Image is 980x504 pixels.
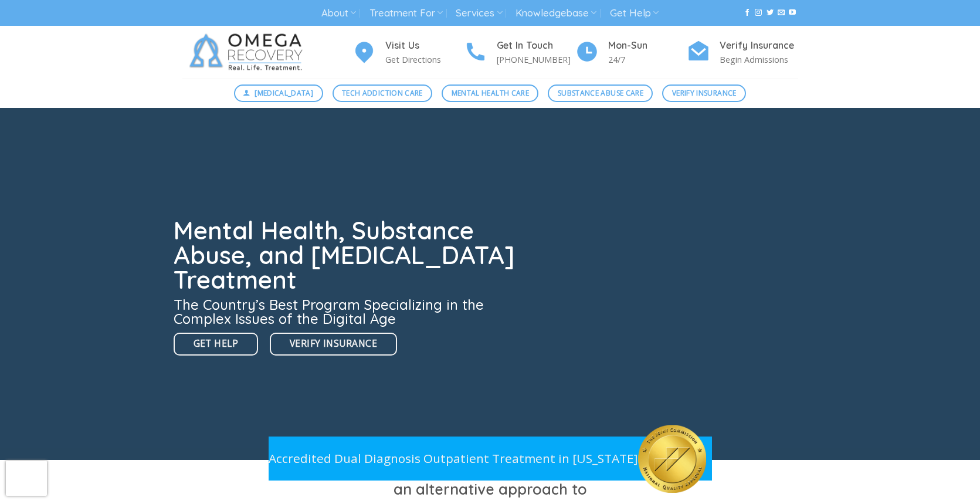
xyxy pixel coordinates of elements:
[610,2,659,24] a: Get Help
[321,2,356,24] a: About
[182,26,314,79] img: Omega Recovery
[174,297,522,326] h3: The Country’s Best Program Specializing in the Complex Issues of the Digital Age
[767,9,774,17] a: Follow on Twitter
[255,87,313,99] span: [MEDICAL_DATA]
[385,53,464,66] p: Get Directions
[174,333,259,356] a: Get Help
[662,84,746,102] a: Verify Insurance
[352,38,464,67] a: Visit Us Get Directions
[497,38,575,53] h4: Get In Touch
[342,87,423,99] span: Tech Addiction Care
[333,84,433,102] a: Tech Addiction Care
[497,53,575,66] p: [PHONE_NUMBER]
[174,218,522,292] h1: Mental Health, Substance Abuse, and [MEDICAL_DATA] Treatment
[720,53,798,66] p: Begin Admissions
[452,87,529,99] span: Mental Health Care
[369,2,443,24] a: Treatment For
[744,9,751,17] a: Follow on Facebook
[548,84,653,102] a: Substance Abuse Care
[6,461,47,496] iframe: reCAPTCHA
[608,53,687,66] p: 24/7
[290,336,377,351] span: Verify Insurance
[778,9,785,17] a: Send us an email
[385,38,464,53] h4: Visit Us
[182,478,798,501] h3: an alternative approach to
[672,87,737,99] span: Verify Insurance
[608,38,687,53] h4: Mon-Sun
[789,9,796,17] a: Follow on YouTube
[194,336,239,351] span: Get Help
[516,2,596,24] a: Knowledgebase
[464,38,575,67] a: Get In Touch [PHONE_NUMBER]
[270,333,397,356] a: Verify Insurance
[558,87,643,99] span: Substance Abuse Care
[456,2,502,24] a: Services
[234,84,323,102] a: [MEDICAL_DATA]
[720,38,798,53] h4: Verify Insurance
[755,9,762,17] a: Follow on Instagram
[442,84,538,102] a: Mental Health Care
[269,449,638,468] p: Accredited Dual Diagnosis Outpatient Treatment in [US_STATE]
[687,38,798,67] a: Verify Insurance Begin Admissions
